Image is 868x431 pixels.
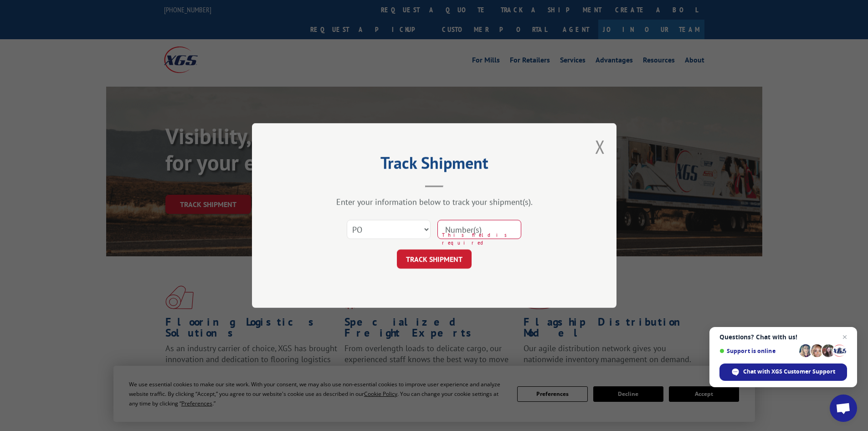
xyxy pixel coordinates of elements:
[442,231,521,246] span: This field is required
[595,135,605,159] button: Close modal
[397,249,472,269] button: TRACK SHIPMENT
[839,332,850,343] span: Close chat
[437,220,521,239] input: Number(s)
[743,368,835,376] span: Chat with XGS Customer Support
[298,197,571,207] div: Enter your information below to track your shipment(s).
[719,348,796,354] span: Support is online
[298,156,571,174] h2: Track Shipment
[719,333,847,341] span: Questions? Chat with us!
[830,395,857,422] div: Open chat
[719,363,847,381] div: Chat with XGS Customer Support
